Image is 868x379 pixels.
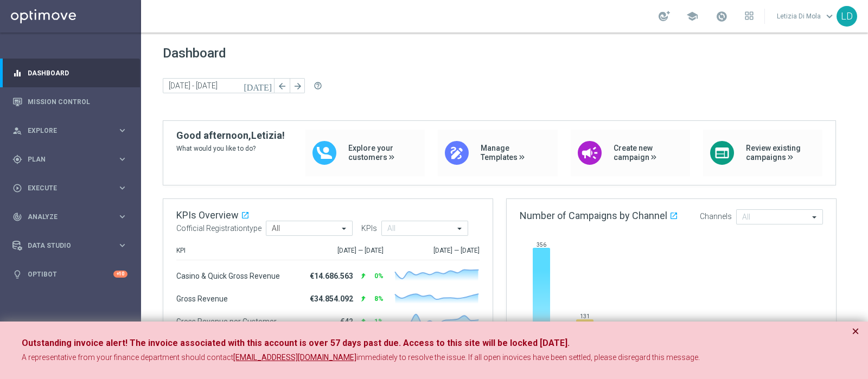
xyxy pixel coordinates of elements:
[12,98,128,106] button: Mission Control
[117,240,127,250] i: keyboard_arrow_right
[686,10,698,22] span: school
[117,154,127,164] i: keyboard_arrow_right
[117,183,127,193] i: keyboard_arrow_right
[28,260,113,288] a: Optibot
[12,260,127,288] div: Optibot
[356,353,700,362] span: immediately to resolve the issue. If all open inovices have been settled, please disregard this m...
[12,69,128,78] button: equalizer Dashboard
[12,213,128,221] button: track_changes Analyze keyboard_arrow_right
[113,271,127,278] div: +10
[776,8,837,24] a: Letizia Di Molakeyboard_arrow_down
[12,269,22,279] i: lightbulb
[28,59,127,87] a: Dashboard
[22,353,233,362] span: A representative from your finance department should contact
[837,6,857,27] div: LD
[12,155,117,164] div: Plan
[12,155,128,164] button: gps_fixed Plan keyboard_arrow_right
[12,59,127,87] div: Dashboard
[28,156,117,163] span: Plan
[12,270,128,279] button: lightbulb Optibot +10
[28,127,117,134] span: Explore
[12,212,22,222] i: track_changes
[12,183,22,193] i: play_circle_outline
[28,87,127,116] a: Mission Control
[12,241,117,250] div: Data Studio
[12,87,127,116] div: Mission Control
[12,126,22,136] i: person_search
[117,211,127,222] i: keyboard_arrow_right
[12,126,117,136] div: Explore
[233,352,356,363] a: [EMAIL_ADDRESS][DOMAIN_NAME]
[12,68,22,78] i: equalizer
[12,183,117,193] div: Execute
[12,126,128,135] button: person_search Explore keyboard_arrow_right
[824,10,835,22] span: keyboard_arrow_down
[12,155,22,164] i: gps_fixed
[12,212,117,222] div: Analyze
[22,338,570,348] strong: Outstanding invoice alert! The invoice associated with this account is over 57 days past due. Acc...
[12,241,128,250] button: Data Studio keyboard_arrow_right
[28,185,117,191] span: Execute
[28,214,117,220] span: Analyze
[28,242,117,249] span: Data Studio
[852,325,859,338] button: Close
[12,184,128,192] button: play_circle_outline Execute keyboard_arrow_right
[117,125,127,136] i: keyboard_arrow_right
